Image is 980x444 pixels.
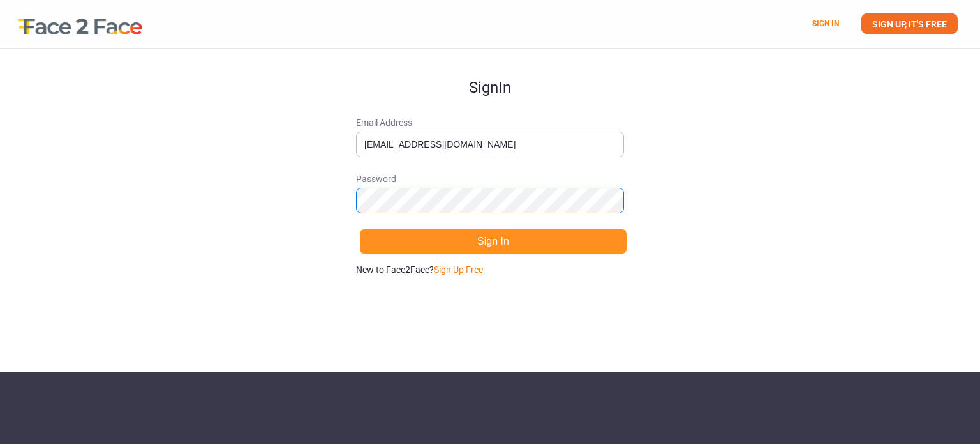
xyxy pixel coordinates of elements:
[861,13,958,34] a: SIGN UP, IT'S FREE
[356,116,624,129] span: Email Address
[356,172,624,185] span: Password
[356,132,624,157] input: Email Address
[356,263,624,276] p: New to Face2Face?
[434,264,483,275] a: Sign Up Free
[356,188,624,213] input: Password
[812,19,839,28] a: SIGN IN
[359,229,627,254] button: Sign In
[356,49,624,96] h1: Sign In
